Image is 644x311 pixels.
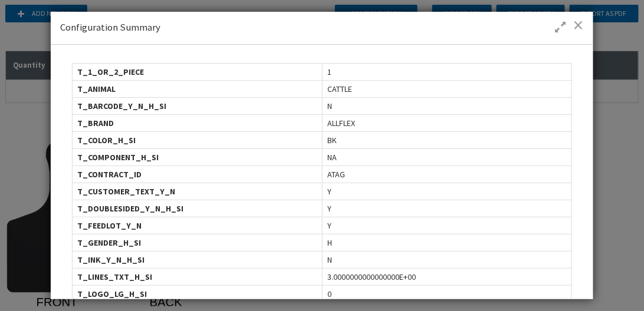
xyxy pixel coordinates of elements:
[51,12,593,45] div: Configuration Summary
[73,98,322,114] div: T_BARCODE_Y_N_H_SI
[73,64,322,80] div: T_1_OR_2_PIECE
[73,286,322,302] div: T_LOGO_LG_H_SI
[73,252,322,268] div: T_INK_Y_N_H_SI
[327,66,331,78] span: 1
[73,149,322,166] div: T_COMPONENT_H_SI
[327,237,332,249] span: H
[327,271,416,283] span: 3.0000000000000000E+00
[73,234,322,251] div: T_GENDER_H_SI
[327,100,332,112] span: N
[73,166,322,183] div: T_CONTRACT_ID
[327,134,337,146] span: BK
[327,288,331,300] span: 0
[73,115,322,131] div: T_BRAND
[73,269,322,285] div: T_LINES_TXT_H_SI
[327,203,331,214] span: Y
[73,132,322,148] div: T_COLOR_H_SI
[73,217,322,234] div: T_FEEDLOT_Y_N
[327,117,355,129] span: ALLFLEX
[327,168,345,180] span: ATAG
[73,183,322,200] div: T_CUSTOMER_TEXT_Y_N
[73,200,322,217] div: T_DOUBLESIDED_Y_N_H_SI
[73,81,322,97] div: T_ANIMAL
[327,220,331,231] span: Y
[327,254,332,266] span: N
[327,186,331,197] span: Y
[327,83,352,95] span: CATTLE
[327,151,337,163] span: NA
